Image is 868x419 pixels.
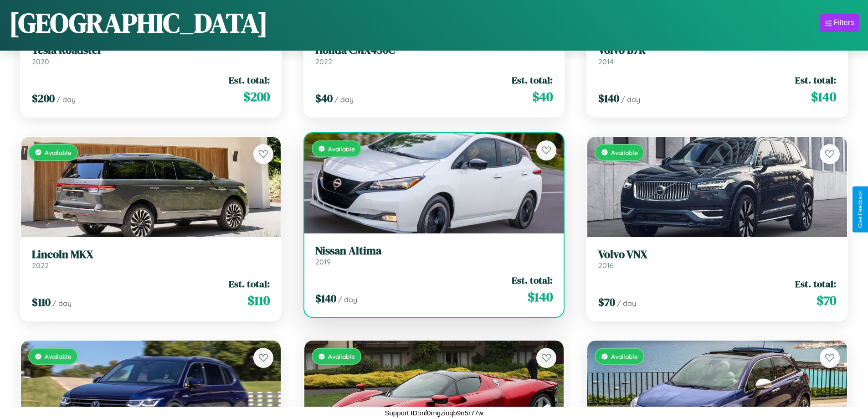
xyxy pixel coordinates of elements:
span: Available [45,352,72,360]
span: Available [611,149,638,156]
div: Filters [833,18,854,27]
span: $ 40 [532,88,553,106]
h3: Nissan Altima [315,244,553,258]
span: / day [621,95,640,104]
span: / day [617,299,636,308]
h3: Volvo VNX [598,248,836,261]
span: Available [328,352,355,360]
span: $ 110 [32,295,51,310]
span: Available [45,149,72,156]
span: $ 200 [32,91,55,106]
span: Est. total: [229,73,270,87]
span: Est. total: [512,73,553,87]
span: 2022 [315,57,332,66]
span: Est. total: [229,277,270,290]
span: Est. total: [512,274,553,287]
a: Lincoln MKX2022 [32,248,270,270]
a: Tesla Roadster2020 [32,44,270,66]
h1: [GEOGRAPHIC_DATA] [9,4,268,41]
span: $ 140 [598,91,619,106]
h3: Lincoln MKX [32,248,270,261]
span: / day [334,95,354,104]
p: Support ID: mf0rngzioqb9n5r77w [385,407,483,419]
span: $ 140 [811,88,836,106]
h3: Tesla Roadster [32,44,270,57]
a: Volvo VNX2016 [598,248,836,270]
span: $ 70 [598,295,615,310]
span: Available [328,145,355,153]
a: Nissan Altima2019 [315,244,553,267]
span: $ 140 [528,288,553,306]
span: 2016 [598,261,614,270]
span: Est. total: [795,277,836,290]
span: 2014 [598,57,614,66]
a: Volvo B7R2014 [598,44,836,66]
span: $ 140 [315,291,336,306]
span: 2022 [32,261,49,270]
button: Filters [820,14,859,32]
span: 2019 [315,257,331,266]
span: / day [52,299,72,308]
h3: Volvo B7R [598,44,836,57]
span: $ 110 [247,291,270,310]
span: $ 200 [243,88,270,106]
span: Est. total: [795,73,836,87]
span: $ 40 [315,91,333,106]
div: Give Feedback [857,191,863,228]
span: 2020 [32,57,49,66]
span: / day [338,295,357,304]
h3: Honda CMX450C [315,44,553,57]
span: / day [56,95,76,104]
span: Available [611,352,638,360]
span: $ 70 [817,291,836,310]
a: Honda CMX450C2022 [315,44,553,66]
